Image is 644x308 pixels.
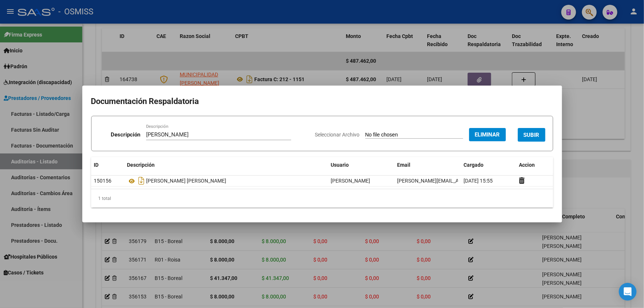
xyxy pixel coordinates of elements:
[524,132,540,138] span: SUBIR
[331,162,349,168] span: Usuario
[519,162,535,168] span: Accion
[127,175,325,187] div: [PERSON_NAME] [PERSON_NAME]
[397,178,558,184] span: [PERSON_NAME][EMAIL_ADDRESS][PERSON_NAME][DOMAIN_NAME]
[619,283,637,301] div: Open Intercom Messenger
[94,178,112,184] span: 150156
[464,162,484,168] span: Cargado
[91,157,124,173] datatable-header-cell: ID
[516,157,553,173] datatable-header-cell: Accion
[331,178,371,184] span: [PERSON_NAME]
[111,131,140,139] p: Descripción
[94,162,99,168] span: ID
[91,94,553,108] h2: Documentación Respaldatoria
[91,189,553,208] div: 1 total
[127,162,155,168] span: Descripción
[315,132,360,138] span: Seleccionar Archivo
[124,157,328,173] datatable-header-cell: Descripción
[461,157,516,173] datatable-header-cell: Cargado
[469,128,506,141] button: Eliminar
[518,128,545,142] button: SUBIR
[137,175,147,187] i: Descargar documento
[397,162,411,168] span: Email
[328,157,395,173] datatable-header-cell: Usuario
[395,157,461,173] datatable-header-cell: Email
[464,178,493,184] span: [DATE] 15:55
[475,131,500,138] span: Eliminar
